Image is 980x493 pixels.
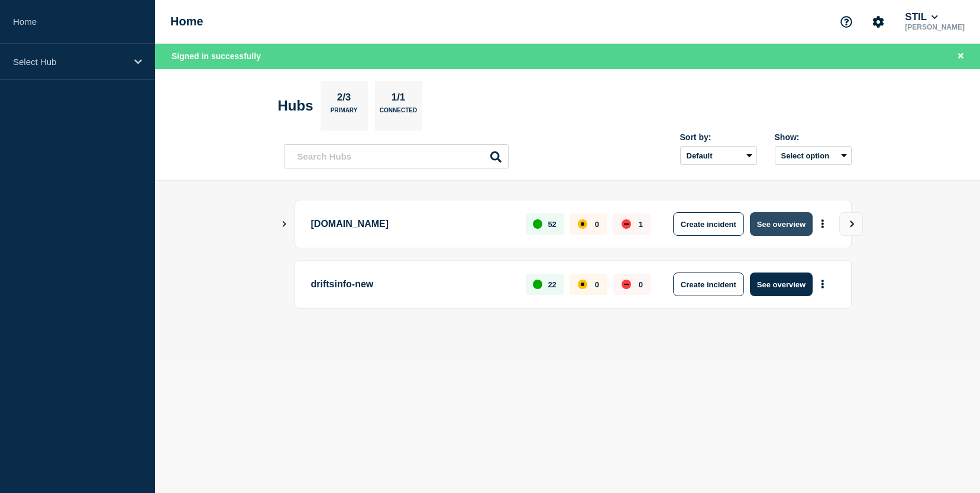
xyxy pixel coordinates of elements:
[311,212,513,236] p: [DOMAIN_NAME]
[548,280,556,289] p: 22
[387,92,410,107] p: 1/1
[578,219,587,229] div: affected
[673,212,744,236] button: Create incident
[815,274,830,296] button: More actions
[953,50,968,63] button: Close banner
[332,92,355,107] p: 2/3
[595,280,599,289] p: 0
[639,220,643,229] p: 1
[866,9,891,34] button: Account settings
[750,273,813,296] button: See overview
[639,280,643,289] p: 0
[839,212,863,236] button: View
[680,146,757,165] select: Sort by
[680,132,757,142] div: Sort by:
[278,98,313,114] h2: Hubs
[775,146,852,165] button: Select option
[533,280,542,289] div: up
[282,220,287,229] button: Show Connected Hubs
[673,273,744,296] button: Create incident
[595,220,599,229] p: 0
[775,132,852,142] div: Show:
[533,219,542,229] div: up
[13,57,127,67] p: Select Hub
[622,219,631,229] div: down
[578,280,587,289] div: affected
[548,220,556,229] p: 52
[170,15,203,28] h1: Home
[284,144,509,168] input: Search Hubs
[903,11,940,23] button: STIL
[311,273,513,296] p: driftsinfo-new
[331,107,358,119] p: Primary
[815,213,830,235] button: More actions
[750,212,813,236] button: See overview
[834,9,859,34] button: Support
[172,51,261,61] span: Signed in successfully
[380,107,417,119] p: Connected
[903,23,967,31] p: [PERSON_NAME]
[622,280,631,289] div: down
